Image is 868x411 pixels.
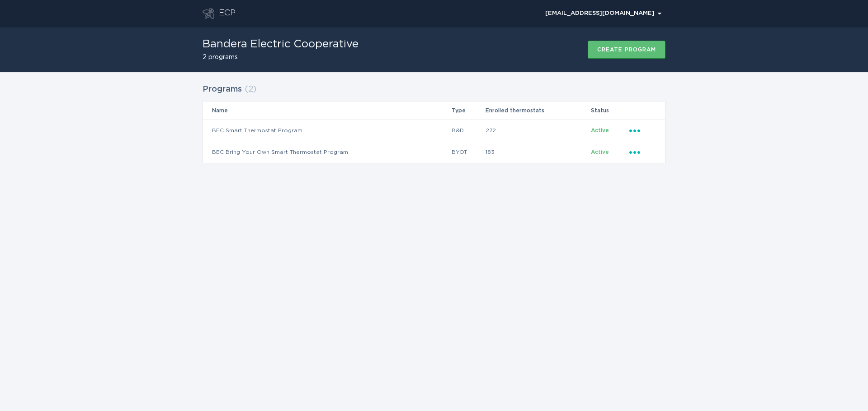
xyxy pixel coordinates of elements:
span: ( 2 ) [245,85,256,93]
button: Create program [588,41,665,59]
th: Name [203,102,451,120]
div: Popover menu [629,125,656,135]
div: ECP [219,8,236,19]
h2: 2 programs [203,54,359,60]
td: BEC Bring Your Own Smart Thermostat Program [203,141,451,163]
h1: Bandera Electric Cooperative [203,39,359,50]
span: Active [591,128,609,133]
td: B&D [451,120,485,141]
button: Open user account details [541,7,665,20]
td: 183 [485,141,591,163]
td: BYOT [451,141,485,163]
th: Type [451,102,485,120]
tr: Table Headers [203,102,665,120]
div: Create program [597,47,656,52]
div: [EMAIL_ADDRESS][DOMAIN_NAME] [545,11,661,16]
span: Active [591,149,609,155]
td: 272 [485,120,591,141]
div: Popover menu [629,147,656,157]
tr: ae16546651324272bfc7927687d2fa4e [203,141,665,163]
th: Enrolled thermostats [485,102,591,120]
h2: Programs [203,81,242,97]
button: Go to dashboard [203,8,214,19]
th: Status [590,102,629,120]
tr: f33ceaee3fcb4cf7af107bc98b93423d [203,120,665,141]
div: Popover menu [541,7,665,20]
td: BEC Smart Thermostat Program [203,120,451,141]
